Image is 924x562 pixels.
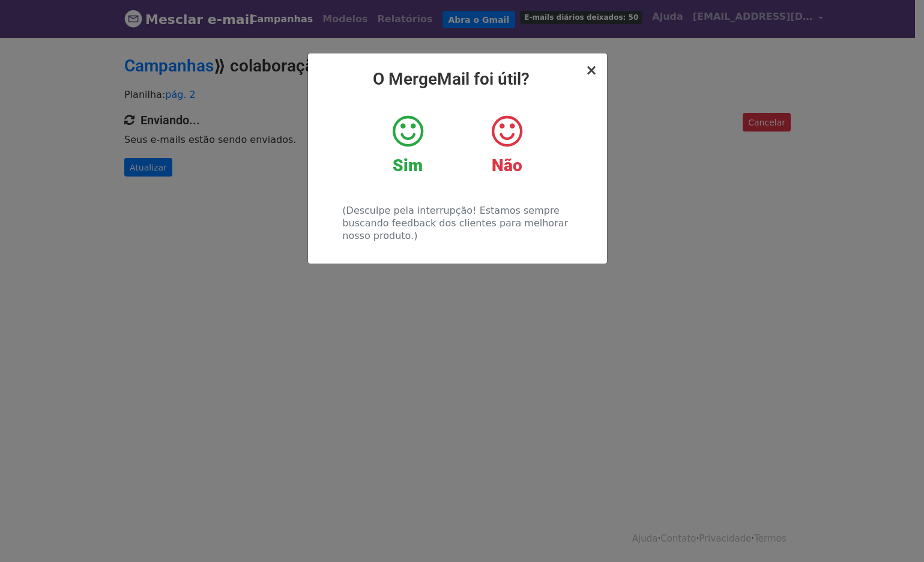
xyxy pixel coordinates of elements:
[585,62,597,79] font: ×
[367,113,448,176] a: Sim
[585,63,597,77] button: Fechar
[373,69,530,89] font: O MergeMail foi útil?
[492,156,522,175] font: Não
[342,205,568,241] font: (Desculpe pela interrupção! Estamos sempre buscando feedback dos clientes para melhorar nosso pro...
[393,156,423,175] font: Sim
[864,504,924,562] div: Widget de chat
[467,113,548,176] a: Não
[864,504,924,562] iframe: Chat Widget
